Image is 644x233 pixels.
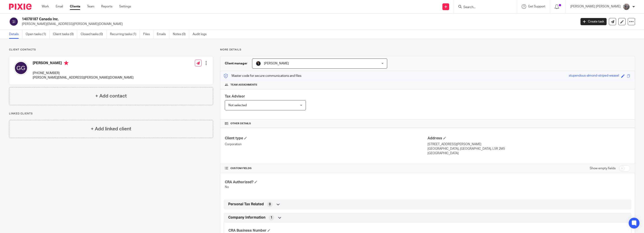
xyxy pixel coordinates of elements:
span: [PERSON_NAME] [264,62,289,65]
h4: Client type [225,136,428,141]
h3: Client manager [225,61,248,66]
a: Client tasks (0) [53,30,77,39]
p: [PHONE_NUMBER] [33,71,134,75]
a: Recurring tasks (1) [110,30,140,39]
a: Audit logs [193,30,210,39]
span: 1 [271,215,272,220]
span: Get Support [528,5,545,8]
h4: Address [428,136,630,141]
a: Open tasks (1) [26,30,50,39]
span: Not selected [228,104,247,107]
p: [GEOGRAPHIC_DATA], [GEOGRAPHIC_DATA], L5R 2M5 [428,147,630,151]
p: [GEOGRAPHIC_DATA] [428,151,630,156]
span: Team assignments [230,83,257,87]
a: Work [42,4,49,9]
p: [PERSON_NAME] [PERSON_NAME] [570,4,621,9]
a: Create task [580,18,607,25]
span: 0 [269,202,271,207]
h4: CRA Business Number [228,228,428,233]
p: [STREET_ADDRESS][PERSON_NAME] [428,142,630,147]
p: More details [220,48,635,52]
a: Notes (0) [173,30,189,39]
img: 20160912_191538.jpg [623,3,630,10]
a: Email [56,4,63,9]
img: Pixie [9,4,32,10]
span: No [225,185,229,189]
div: stupendous-almond-striped-weasel [569,73,619,79]
span: Personal Tax Related [228,202,264,207]
h4: CRA Authorized? [225,180,428,185]
a: Closed tasks (0) [81,30,107,39]
p: [PERSON_NAME][EMAIL_ADDRESS][PERSON_NAME][DOMAIN_NAME] [33,75,134,80]
input: Search [463,5,503,9]
span: Other details [230,122,251,125]
a: Reports [101,4,112,9]
p: Client contacts [9,48,213,52]
p: Linked clients [9,112,213,115]
img: svg%3E [14,61,28,75]
h2: 14078187 Canada Inc. [22,17,463,22]
h4: CUSTOM FIELDS [225,167,428,170]
a: Details [9,30,22,39]
p: Corporation [225,142,428,147]
span: Company Information [228,215,265,220]
span: Tax Advisor [225,95,245,98]
p: Master code for secure communications and files [224,74,301,78]
img: HardeepM.png [256,61,261,66]
img: svg%3E [9,17,18,26]
a: Emails [157,30,169,39]
a: Settings [119,4,131,9]
i: Primary [64,61,68,65]
h4: + Add linked client [91,125,131,132]
h4: [PERSON_NAME] [33,61,134,66]
a: Files [143,30,153,39]
p: [PERSON_NAME][EMAIL_ADDRESS][PERSON_NAME][DOMAIN_NAME] [22,22,574,26]
a: Team [87,4,94,9]
label: Show empty fields [590,166,616,171]
a: Clients [70,4,80,9]
h4: + Add contact [95,93,127,100]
